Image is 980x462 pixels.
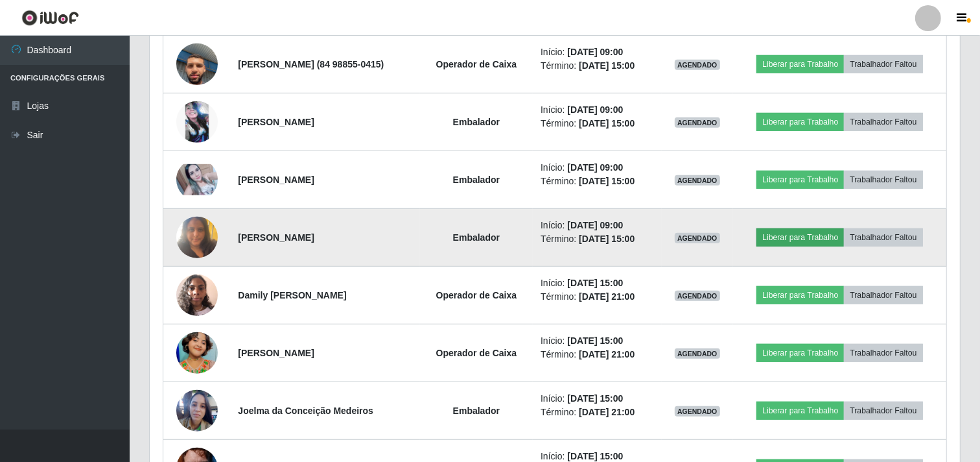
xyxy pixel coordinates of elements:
button: Trabalhador Faltou [844,171,922,189]
li: Término: [541,290,654,304]
time: [DATE] 09:00 [567,162,623,173]
li: Início: [541,276,654,290]
strong: Joelma da Conceição Medeiros [238,406,373,416]
time: [DATE] 21:00 [579,349,635,359]
img: 1668045195868.jpeg [176,164,218,195]
strong: [PERSON_NAME] (84 98855-0415) [238,59,384,69]
button: Liberar para Trabalho [756,171,844,189]
time: [DATE] 15:00 [567,393,623,404]
button: Trabalhador Faltou [844,344,922,362]
li: Início: [541,219,654,232]
span: AGENDADO [675,117,720,128]
li: Início: [541,103,654,117]
time: [DATE] 09:00 [567,220,623,230]
li: Início: [541,161,654,175]
li: Início: [541,45,654,59]
li: Início: [541,334,654,348]
img: 1755699349623.jpeg [176,210,218,265]
li: Término: [541,117,654,130]
button: Liberar para Trabalho [756,55,844,73]
span: AGENDADO [675,233,720,243]
strong: [PERSON_NAME] [238,348,314,358]
span: AGENDADO [675,291,720,301]
strong: Embalador [453,232,500,243]
li: Término: [541,175,654,188]
span: AGENDADO [675,175,720,186]
button: Liberar para Trabalho [756,228,844,247]
img: 1652231236130.jpeg [176,101,218,143]
button: Liberar para Trabalho [756,113,844,131]
strong: Operador de Caixa [436,59,517,69]
time: [DATE] 15:00 [579,176,635,186]
time: [DATE] 21:00 [579,291,635,302]
time: [DATE] 21:00 [579,407,635,417]
time: [DATE] 15:00 [579,118,635,128]
strong: Embalador [453,406,500,416]
strong: Embalador [453,175,500,185]
button: Trabalhador Faltou [844,402,922,420]
li: Término: [541,232,654,246]
button: Trabalhador Faltou [844,286,922,304]
time: [DATE] 15:00 [579,60,635,71]
strong: Embalador [453,117,500,127]
strong: [PERSON_NAME] [238,117,314,127]
li: Término: [541,406,654,419]
button: Liberar para Trabalho [756,286,844,304]
time: [DATE] 15:00 [567,335,623,346]
time: [DATE] 15:00 [579,234,635,244]
strong: [PERSON_NAME] [238,175,314,185]
button: Trabalhador Faltou [844,55,922,73]
li: Término: [541,348,654,361]
time: [DATE] 15:00 [567,451,623,461]
img: CoreUI Logo [21,10,79,26]
img: 1667492486696.jpeg [176,267,218,322]
time: [DATE] 15:00 [567,278,623,288]
time: [DATE] 09:00 [567,47,623,57]
strong: [PERSON_NAME] [238,232,314,243]
span: AGENDADO [675,406,720,417]
img: 1756388757354.jpeg [176,316,218,390]
button: Trabalhador Faltou [844,113,922,131]
strong: Operador de Caixa [436,348,517,358]
li: Término: [541,59,654,73]
button: Liberar para Trabalho [756,402,844,420]
button: Liberar para Trabalho [756,344,844,362]
img: 1754014885727.jpeg [176,383,218,439]
li: Início: [541,392,654,406]
strong: Operador de Caixa [436,290,517,300]
time: [DATE] 09:00 [567,104,623,115]
img: 1752607957253.jpeg [176,27,218,101]
strong: Damily [PERSON_NAME] [238,290,346,300]
button: Trabalhador Faltou [844,228,922,247]
span: AGENDADO [675,60,720,70]
span: AGENDADO [675,348,720,359]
